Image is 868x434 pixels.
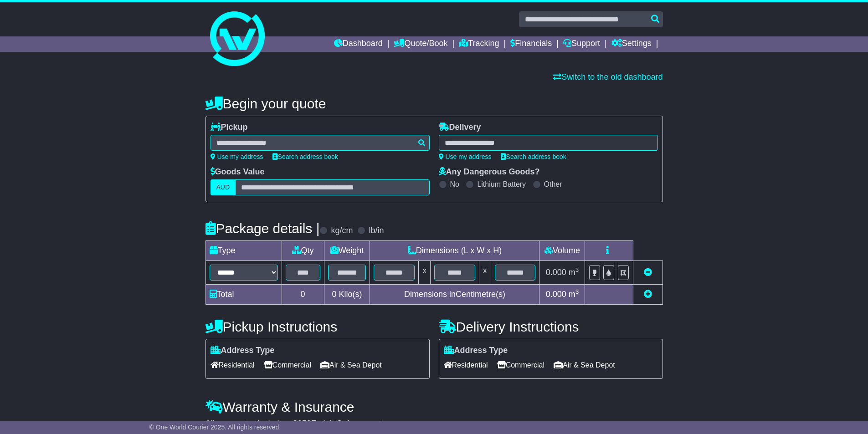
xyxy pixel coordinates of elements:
label: Address Type [444,346,508,356]
label: Lithium Battery [477,180,526,189]
label: Pickup [211,123,248,133]
span: Air & Sea Depot [554,358,615,372]
span: Residential [444,358,488,372]
td: Weight [324,241,370,261]
span: m [569,290,579,299]
div: All our quotes include a $ FreightSafe warranty. [205,419,663,429]
td: x [479,261,491,285]
h4: Package details | [205,221,320,236]
a: Dashboard [334,36,383,52]
label: Address Type [211,346,275,356]
td: Total [205,285,282,305]
a: Financials [510,36,552,52]
h4: Begin your quote [205,96,663,111]
span: 0 [332,290,336,299]
span: © One World Courier 2025. All rights reserved. [149,424,281,431]
span: 0.000 [546,290,566,299]
h4: Warranty & Insurance [205,399,663,414]
td: Dimensions (L x W x H) [370,241,539,261]
span: m [569,268,579,277]
a: Remove this item [644,268,652,277]
h4: Delivery Instructions [439,319,663,334]
td: Kilo(s) [324,285,370,305]
h4: Pickup Instructions [205,319,430,334]
td: Volume [539,241,585,261]
label: Any Dangerous Goods? [439,167,540,177]
span: Commercial [264,358,311,372]
td: Dimensions in Centimetre(s) [370,285,539,305]
label: lb/in [369,226,384,236]
label: Other [544,180,562,189]
td: 0 [282,285,324,305]
a: Search address book [272,153,338,160]
a: Support [563,36,600,52]
span: Residential [211,358,255,372]
td: x [419,261,431,285]
sup: 3 [575,266,579,273]
sup: 3 [575,288,579,295]
a: Use my address [211,153,263,160]
label: kg/cm [331,226,353,236]
span: 0.000 [546,268,566,277]
a: Search address book [501,153,566,160]
typeahead: Please provide city [211,135,430,151]
td: Type [205,241,282,261]
td: Qty [282,241,324,261]
span: Commercial [497,358,544,372]
label: Goods Value [211,167,265,177]
a: Quote/Book [394,36,447,52]
a: Use my address [439,153,492,160]
label: No [450,180,459,189]
span: 250 [298,419,311,428]
span: Air & Sea Depot [320,358,382,372]
a: Tracking [459,36,499,52]
label: AUD [211,179,236,195]
a: Switch to the old dashboard [553,72,663,82]
a: Settings [611,36,652,52]
a: Add new item [644,290,652,299]
label: Delivery [439,123,481,133]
